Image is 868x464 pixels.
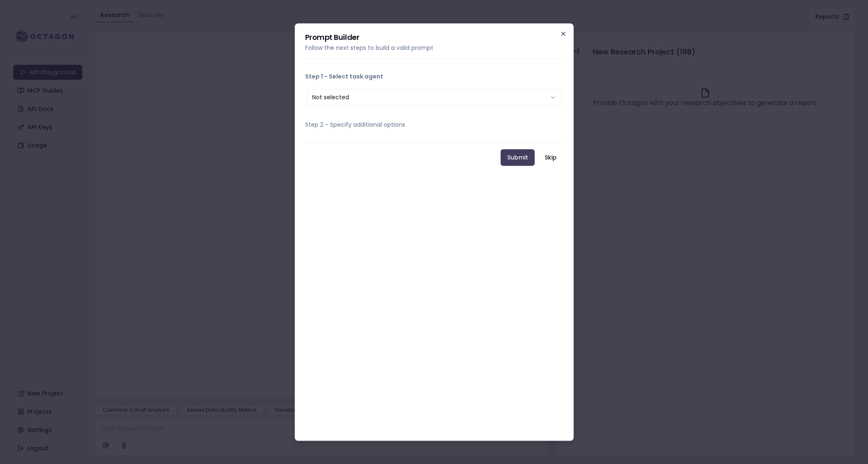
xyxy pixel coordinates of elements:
[501,149,535,166] button: Submit
[305,44,563,52] p: Follow the next steps to build a valid prompt
[305,34,563,41] h2: Prompt Builder
[305,66,563,87] button: Step 1 - Select task agent
[538,149,563,166] button: Skip
[305,114,563,135] button: Step 2 - Specify additional options
[305,87,563,107] div: Step 1 - Select task agent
